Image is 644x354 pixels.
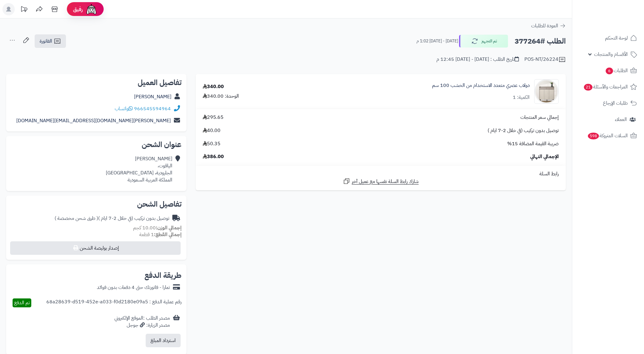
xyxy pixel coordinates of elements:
[139,231,182,238] small: 1 قطعة
[576,31,640,45] a: لوحة التحكم
[416,38,458,44] small: [DATE] - [DATE] 1:02 م
[11,79,182,86] h2: تفاصيل العميل
[10,241,181,255] button: إصدار بوليصة الشحن
[203,83,224,90] div: 340.00
[576,112,640,127] a: العملاء
[535,79,558,104] img: 1752738841-1-90x90.jpg
[436,56,519,63] div: تاريخ الطلب : [DATE] - [DATE] 12:45 م
[134,105,171,112] a: 966545594964
[576,80,640,94] a: المراجعات والأسئلة21
[35,34,66,48] a: الفاتورة
[146,334,181,347] button: استرداد المبلغ
[594,50,628,59] span: الأقسام والمنتجات
[154,231,182,238] strong: إجمالي القطع:
[576,128,640,143] a: السلات المتروكة598
[432,82,530,89] a: دولاب عصري متعدد الاستخدام من الخشب 100 سم
[605,66,628,75] span: الطلبات
[114,322,170,329] div: مصدر الزيارة: جوجل
[576,96,640,111] a: طلبات الإرجاع
[134,93,171,100] a: [PERSON_NAME]
[615,115,627,124] span: العملاء
[515,35,566,48] h2: الطلب #377264
[106,155,172,183] div: [PERSON_NAME] الياقوت، الجارودية، [GEOGRAPHIC_DATA] المملكة العربية السعودية
[198,170,563,177] div: رابط السلة
[11,141,182,148] h2: عنوان الشحن
[584,84,592,91] span: 21
[40,37,52,45] span: الفاتورة
[11,200,182,208] h2: تفاصيل الشحن
[73,6,83,13] span: رفيق
[605,34,628,42] span: لوحة التحكم
[114,315,170,329] div: مصدر الطلب :الموقع الإلكتروني
[343,177,419,185] a: شارك رابط السلة نفسها مع عميل آخر
[520,114,559,121] span: إجمالي سعر المنتجات
[583,83,628,91] span: المراجعات والأسئلة
[513,94,530,101] div: الكمية: 1
[488,127,559,134] span: توصيل بدون تركيب (في خلال 2-7 ايام )
[459,35,508,48] button: تم التجهيز
[203,114,224,121] span: 295.65
[156,224,182,231] strong: إجمالي الوزن:
[588,133,599,139] span: 598
[203,153,224,160] span: 386.00
[603,99,628,107] span: طلبات الإرجاع
[144,272,182,279] h2: طريقة الدفع
[46,298,182,307] div: رقم عملية الدفع : 68a28639-d519-452e-a033-f0d2180e09a5
[55,215,98,222] span: ( طرق شحن مخصصة )
[16,3,32,17] a: تحديثات المنصة
[530,153,559,160] span: الإجمالي النهائي
[531,22,558,29] span: العودة للطلبات
[16,117,171,124] a: [PERSON_NAME][DOMAIN_NAME][EMAIL_ADDRESS][DOMAIN_NAME]
[115,105,133,112] a: واتساب
[55,215,169,222] div: توصيل بدون تركيب (في خلال 2-7 ايام )
[133,224,182,231] small: 10.00 كجم
[587,131,628,140] span: السلات المتروكة
[606,68,613,74] span: 6
[576,63,640,78] a: الطلبات6
[203,140,220,147] span: 50.35
[524,56,566,63] div: POS-NT/26224
[531,22,566,29] a: العودة للطلبات
[14,299,30,306] span: تم الدفع
[203,93,239,100] div: الوحدة: 340.00
[203,127,220,134] span: 40.00
[85,3,98,15] img: ai-face.png
[507,140,559,147] span: ضريبة القيمة المضافة 15%
[97,284,170,291] div: تمارا - فاتورتك حتى 4 دفعات بدون فوائد
[352,178,419,185] span: شارك رابط السلة نفسها مع عميل آخر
